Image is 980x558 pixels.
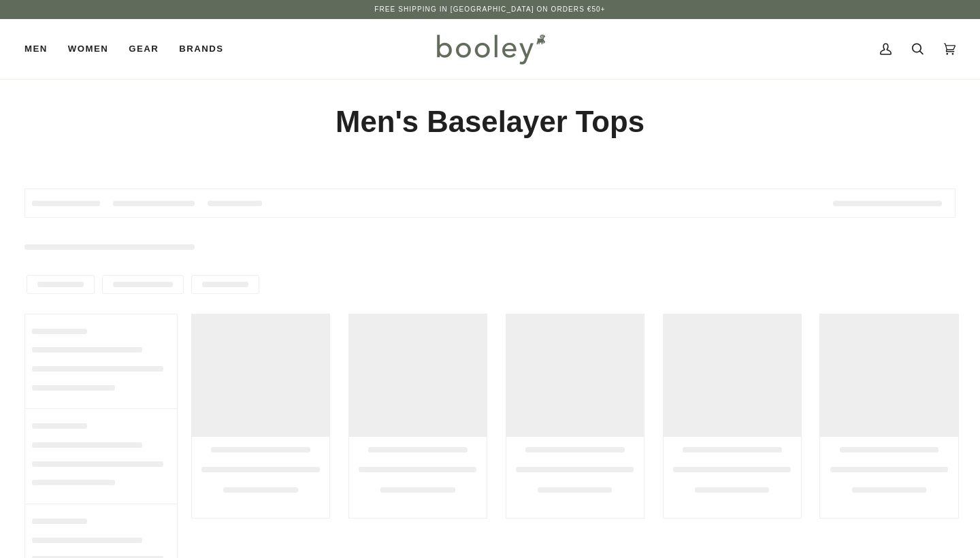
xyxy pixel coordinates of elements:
[129,42,159,56] span: Gear
[169,19,233,79] a: Brands
[179,42,223,56] span: Brands
[374,4,605,15] p: Free Shipping in [GEOGRAPHIC_DATA] on Orders €50+
[24,103,955,141] h1: Men's Baselayer Tops
[118,19,169,79] a: Gear
[431,29,550,69] img: Booley
[24,19,58,79] a: Men
[58,19,118,79] a: Women
[24,42,48,56] span: Men
[68,42,108,56] span: Women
